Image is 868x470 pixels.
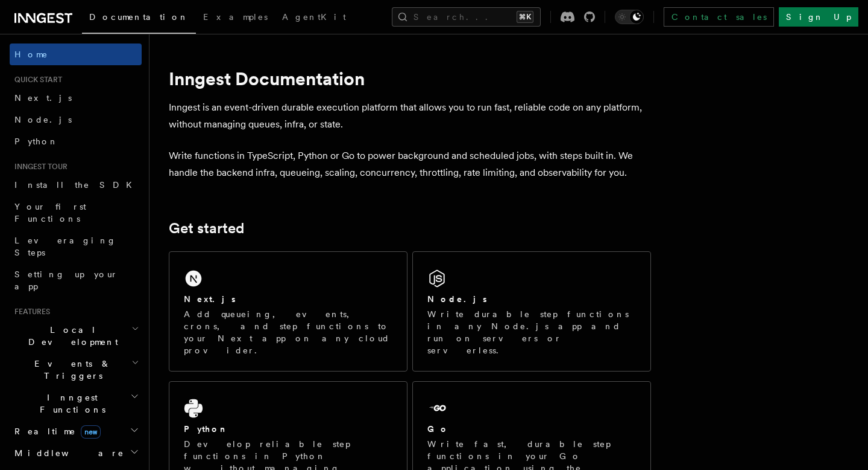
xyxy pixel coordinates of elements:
kbd: ⌘K [517,11,533,23]
a: Next.jsAdd queueing, events, crons, and step functions to your Next app on any cloud provider. [169,251,407,372]
button: Events & Triggers [10,353,142,387]
a: Install the SDK [10,174,142,196]
button: Realtimenew [10,420,142,442]
a: Your first Functions [10,196,142,230]
span: Inngest Functions [10,391,130,416]
a: Examples [196,4,275,33]
p: Inngest is an event-driven durable execution platform that allows you to run fast, reliable code ... [169,99,651,133]
button: Inngest Functions [10,387,142,420]
span: Local Development [10,324,131,348]
button: Local Development [10,319,142,353]
a: Next.js [10,87,142,109]
span: Node.js [14,115,72,124]
h2: Go [427,423,449,435]
span: Realtime [10,425,101,437]
p: Add queueing, events, crons, and step functions to your Next app on any cloud provider. [184,308,392,356]
span: Examples [203,12,268,22]
a: Node.js [10,109,142,130]
a: Get started [169,220,244,237]
button: Middleware [10,442,142,464]
a: Leveraging Steps [10,230,142,263]
h1: Inngest Documentation [169,68,651,89]
span: Python [14,137,58,146]
span: AgentKit [282,12,346,22]
a: Documentation [82,4,196,34]
a: Setting up your app [10,263,142,297]
span: Home [14,48,48,60]
span: Middleware [10,447,124,459]
span: Setting up your app [14,269,118,291]
a: AgentKit [275,4,353,33]
button: Search...⌘K [392,7,541,27]
a: Contact sales [664,7,774,27]
span: Next.js [14,93,72,103]
span: Documentation [89,12,189,22]
span: Your first Functions [14,202,86,224]
span: Events & Triggers [10,358,131,382]
p: Write durable step functions in any Node.js app and run on servers or serverless. [427,308,636,356]
span: Leveraging Steps [14,236,116,257]
a: Sign Up [779,7,858,27]
a: Home [10,43,142,65]
a: Python [10,130,142,152]
a: Node.jsWrite durable step functions in any Node.js app and run on servers or serverless. [412,251,651,372]
span: Quick start [10,75,62,85]
span: Features [10,307,50,317]
p: Write functions in TypeScript, Python or Go to power background and scheduled jobs, with steps bu... [169,147,651,181]
h2: Node.js [427,293,487,305]
span: new [81,425,101,439]
button: Toggle dark mode [615,10,644,24]
h2: Next.js [184,293,236,305]
h2: Python [184,423,228,435]
span: Install the SDK [14,180,139,190]
span: Inngest tour [10,162,68,172]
